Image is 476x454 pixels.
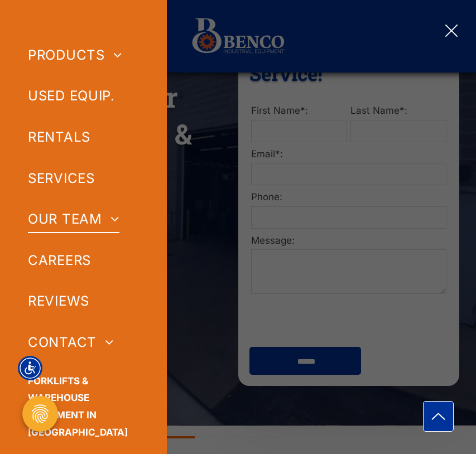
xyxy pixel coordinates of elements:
a: RENTALS [28,117,139,158]
a: SERVICES [28,158,139,199]
a: OUR TEAM [28,199,139,240]
span: FORKLIFTS & WAREHOUSE EQUIPMENT IN [GEOGRAPHIC_DATA] [28,375,128,438]
a: REVIEWS [28,281,139,322]
button: menu [437,16,466,45]
a: CONTACT [28,322,139,363]
span: OUR TEAM [28,205,119,233]
div: Accessibility Menu [18,356,42,380]
a: USED EQUIP. [28,76,139,117]
a: PRODUCTS [28,35,139,76]
a: CAREERS [28,240,139,281]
